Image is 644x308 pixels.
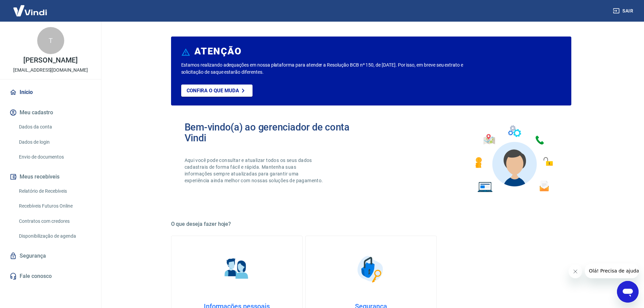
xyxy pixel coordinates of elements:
[181,62,485,76] p: Estamos realizando adequações em nossa plataforma para atender a Resolução BCB nº 150, de [DATE]....
[16,120,93,134] a: Dados da conta
[469,122,558,196] img: Imagem de um avatar masculino com diversos icones exemplificando as funcionalidades do gerenciado...
[8,248,93,263] a: Segurança
[171,221,571,228] h5: O que deseja fazer hoje?
[16,229,93,243] a: Disponibilização de agenda
[194,48,241,55] h6: ATENÇÃO
[8,85,93,100] a: Início
[8,0,52,21] img: Vindi
[16,150,93,164] a: Envio de documentos
[4,5,57,10] span: Olá! Precisa de ajuda?
[37,27,64,54] div: T
[16,199,93,213] a: Recebíveis Futuros Online
[8,169,93,184] button: Meus recebíveis
[8,269,93,284] a: Fale conosco
[13,67,88,74] p: [EMAIL_ADDRESS][DOMAIN_NAME]
[187,88,239,94] p: Confira o que muda
[185,157,325,184] p: Aqui você pode consultar e atualizar todos os seus dados cadastrais de forma fácil e rápida. Mant...
[585,263,639,278] iframe: Mensagem da empresa
[220,252,254,286] img: Informações pessoais
[181,85,253,97] a: Confira o que muda
[16,135,93,149] a: Dados de login
[16,184,93,198] a: Relatório de Recebíveis
[617,281,639,303] iframe: Botão para abrir a janela de mensagens
[612,5,636,17] button: Sair
[8,105,93,120] button: Meu cadastro
[23,57,77,64] p: [PERSON_NAME]
[354,252,388,286] img: Segurança
[569,265,582,278] iframe: Fechar mensagem
[16,214,93,228] a: Contratos com credores
[185,122,371,143] h2: Bem-vindo(a) ao gerenciador de conta Vindi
